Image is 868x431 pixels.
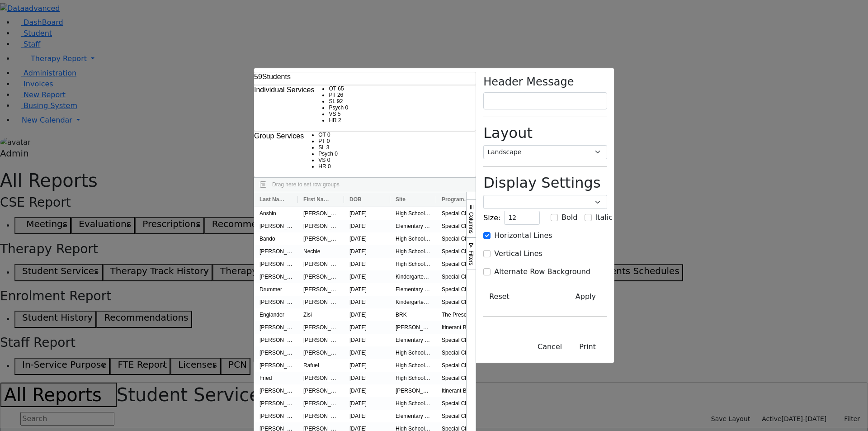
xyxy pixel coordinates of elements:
[344,346,390,359] div: [DATE]
[298,397,344,410] div: [PERSON_NAME]
[442,196,470,203] span: Program Type
[254,359,298,372] div: [PERSON_NAME]
[390,397,436,410] div: High School Girls Division
[298,308,344,321] div: Zisi
[483,174,607,191] h2: Display Settings
[595,212,613,223] label: Italic
[436,270,482,283] div: Special Class - K12
[298,410,344,422] div: [PERSON_NAME]
[326,144,330,151] span: 3
[318,163,326,170] span: HR
[254,283,759,296] div: Press SPACE to select this row.
[254,73,262,81] span: 59
[436,321,482,334] div: Itinerant Boys
[327,132,330,138] span: 0
[483,76,607,89] h4: Header Message
[298,283,344,296] div: [PERSON_NAME]
[318,138,325,144] span: PT
[494,248,542,259] label: Vertical Lines
[344,296,390,308] div: [DATE]
[298,270,344,283] div: [PERSON_NAME]
[344,359,390,372] div: [DATE]
[390,384,436,397] div: [PERSON_NAME]
[298,321,344,334] div: [PERSON_NAME]
[254,334,759,346] div: Press SPACE to select this row.
[344,270,390,283] div: [DATE]
[254,245,759,258] div: Press SPACE to select this row.
[254,270,759,283] div: Press SPACE to select this row.
[436,258,482,270] div: Special Class - K12
[532,338,568,355] button: Close
[298,359,344,372] div: Rafuel
[254,220,759,232] div: Press SPACE to select this row.
[254,220,298,232] div: [PERSON_NAME]
[303,196,331,203] span: First Name
[329,117,336,123] span: HR
[344,410,390,422] div: [DATE]
[298,296,344,308] div: [PERSON_NAME]
[483,124,607,142] h2: Layout
[254,296,759,308] div: Press SPACE to select this row.
[327,157,330,163] span: 0
[254,270,298,283] div: [PERSON_NAME]
[344,334,390,346] div: [DATE]
[390,359,436,372] div: High School Boys Division
[254,384,298,397] div: [PERSON_NAME]
[436,283,482,296] div: Special Class - K12
[254,85,314,94] h6: Individual Services
[344,232,390,245] div: [DATE]
[337,92,343,98] span: 26
[318,157,325,163] span: VS
[390,258,436,270] div: High School Boys Division
[298,346,344,359] div: [PERSON_NAME]
[254,207,759,220] div: Press SPACE to select this row.
[436,232,482,245] div: Special Class - K12
[254,232,298,245] div: Bando
[327,138,330,144] span: 0
[329,104,344,111] span: Psych
[390,346,436,359] div: High School Boys Division
[254,308,298,321] div: Englander
[436,410,482,422] div: Special Class - K12
[254,132,304,140] h6: Group Services
[318,151,333,157] span: Psych
[344,220,390,232] div: [DATE]
[337,98,343,104] span: 92
[344,283,390,296] div: [DATE]
[259,196,285,203] span: Last Name
[298,372,344,384] div: [PERSON_NAME]
[254,232,759,245] div: Press SPACE to select this row.
[436,372,482,384] div: Special Class - K12
[272,181,340,188] span: Drag here to set row groups
[494,266,590,277] label: Alternate Row Background
[298,245,344,258] div: Nechie
[329,111,336,117] span: VS
[254,372,298,384] div: Fried
[390,245,436,258] div: High School Girls Division
[338,111,341,117] span: 5
[298,232,344,245] div: [PERSON_NAME]
[390,283,436,296] div: Elementary Division
[298,334,344,346] div: [PERSON_NAME]
[328,163,331,170] span: 0
[338,117,341,123] span: 2
[338,85,344,92] span: 65
[349,196,362,203] span: DOB
[254,410,759,422] div: Press SPACE to select this row.
[254,372,759,384] div: Press SPACE to select this row.
[344,321,390,334] div: [DATE]
[254,207,298,220] div: Anshin
[436,220,482,232] div: Special Class - K12
[254,258,298,270] div: [PERSON_NAME]
[390,207,436,220] div: High School Boys Division
[561,212,577,223] label: Bold
[344,384,390,397] div: [DATE]
[254,334,298,346] div: [PERSON_NAME]
[390,296,436,308] div: Kindergarten PS
[344,207,390,220] div: [DATE]
[254,346,759,359] div: Press SPACE to select this row.
[329,98,335,104] span: SL
[390,270,436,283] div: Kindergarten PS
[390,220,436,232] div: Elementary Division
[564,288,607,305] button: Apply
